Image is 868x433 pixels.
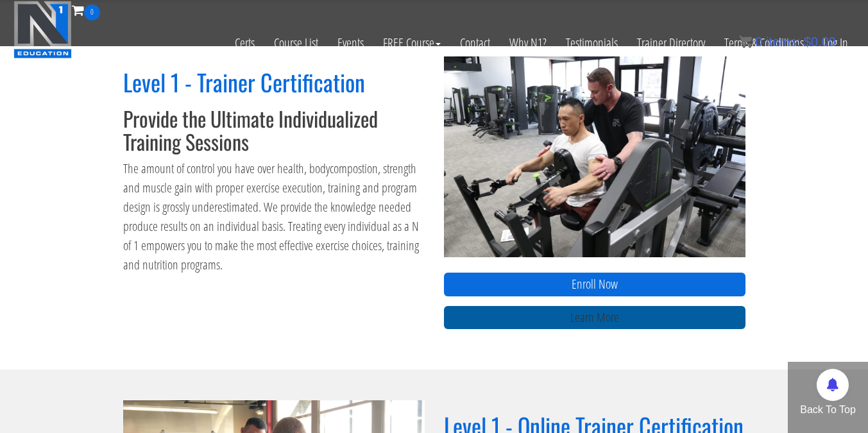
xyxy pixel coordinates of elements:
span: 0 [755,35,762,49]
a: Course List [264,21,328,65]
span: $ [804,35,811,49]
a: Certs [225,21,264,65]
a: Contact [450,21,500,65]
span: 0 [84,4,100,21]
img: icon11.png [739,35,752,48]
h3: Provide the Ultimate Individualized Training Sessions [123,107,425,152]
a: 0 [72,1,100,19]
a: Testimonials [556,21,627,65]
a: Events [328,21,373,65]
a: Log In [813,21,858,65]
img: n1-education [13,1,72,58]
a: Terms & Conditions [715,21,813,65]
a: Trainer Directory [627,21,715,65]
h2: Level 1 - Trainer Certification [123,69,425,95]
a: Learn More [444,306,745,330]
a: Why N1? [500,21,556,65]
a: 0 items: $0.00 [739,35,836,49]
span: items: [766,35,800,49]
a: FREE Course [373,21,450,65]
bdi: 0.00 [804,35,836,49]
p: The amount of control you have over health, bodycompostion, strength and muscle gain with proper ... [123,159,425,275]
a: Enroll Now [444,273,745,296]
img: n1-trainer [444,56,745,257]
